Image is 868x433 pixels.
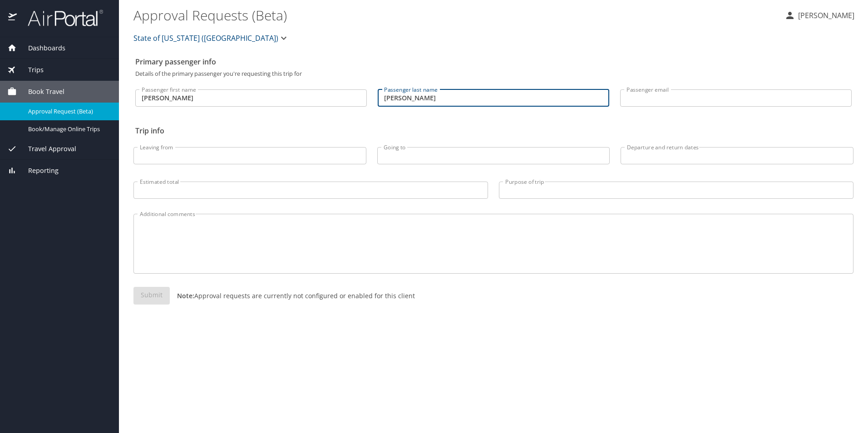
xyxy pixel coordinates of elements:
span: Book/Manage Online Trips [28,125,108,133]
h2: Primary passenger info [135,54,852,69]
span: Reporting [17,166,59,176]
span: State of [US_STATE] ([GEOGRAPHIC_DATA]) [133,32,278,44]
img: airportal-logo.png [18,9,103,27]
button: [PERSON_NAME] [781,7,858,24]
span: Travel Approval [17,144,76,154]
strong: Note: [177,291,194,300]
span: Book Travel [17,87,64,97]
p: Details of the primary passenger you're requesting this trip for [135,71,852,77]
h1: Approval Requests (Beta) [133,1,777,29]
h2: Trip info [135,123,852,138]
button: State of [US_STATE] ([GEOGRAPHIC_DATA]) [130,29,293,47]
p: Approval requests are currently not configured or enabled for this client [170,291,415,300]
span: Trips [17,65,44,75]
p: [PERSON_NAME] [795,10,854,21]
span: Approval Request (Beta) [28,107,108,116]
span: Dashboards [17,43,65,53]
img: icon-airportal.png [8,9,18,27]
